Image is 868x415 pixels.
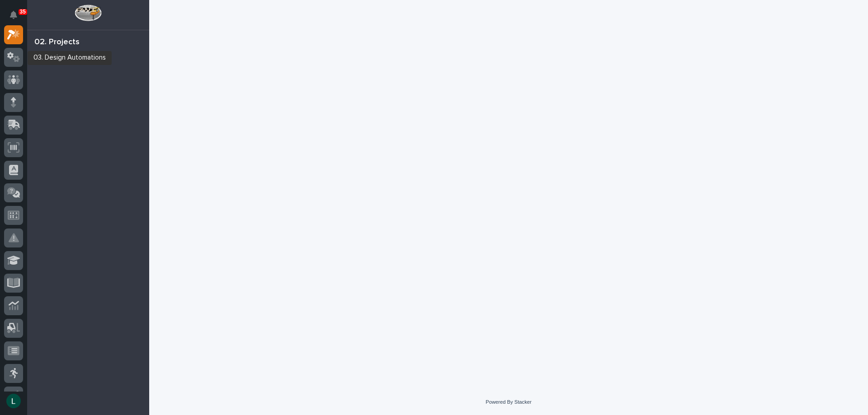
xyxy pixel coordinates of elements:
[4,5,23,24] button: Notifications
[75,5,101,21] img: Workspace Logo
[4,392,23,410] button: users-avatar
[20,9,26,15] p: 35
[11,11,23,25] div: Notifications35
[34,37,80,47] div: 02. Projects
[486,399,531,405] a: Powered By Stacker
